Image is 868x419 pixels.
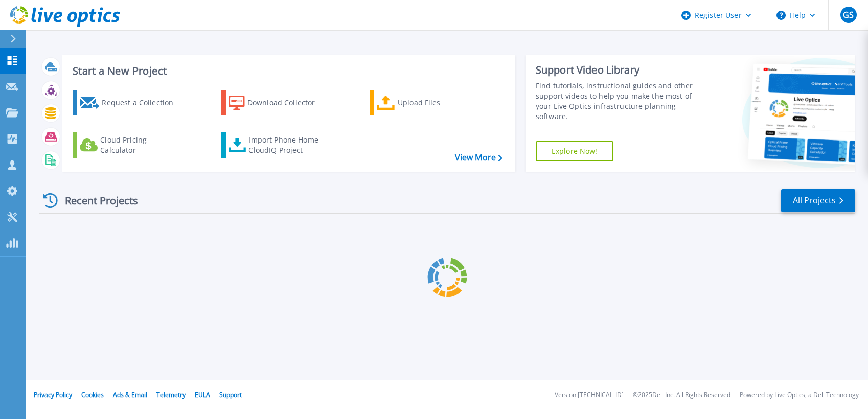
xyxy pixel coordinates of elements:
[248,135,328,155] div: Import Phone Home CloudIQ Project
[73,65,502,77] h3: Start a New Project
[34,390,72,399] a: Privacy Policy
[100,135,182,155] div: Cloud Pricing Calculator
[195,390,210,399] a: EULA
[247,92,329,113] div: Download Collector
[536,63,702,77] div: Support Video Library
[633,392,730,399] li: © 2025 Dell Inc. All Rights Reserved
[113,390,147,399] a: Ads & Email
[39,188,152,213] div: Recent Projects
[73,132,187,158] a: Cloud Pricing Calculator
[219,390,242,399] a: Support
[370,90,484,115] a: Upload Files
[102,92,184,113] div: Request a Collection
[81,390,104,399] a: Cookies
[156,390,186,399] a: Telemetry
[455,153,502,162] a: View More
[221,90,335,115] a: Download Collector
[73,90,187,115] a: Request a Collection
[781,189,855,212] a: All Projects
[843,11,854,19] span: GS
[740,392,859,399] li: Powered by Live Optics, a Dell Technology
[536,141,613,161] a: Explore Now!
[536,81,702,122] div: Find tutorials, instructional guides and other support videos to help you make the most of your L...
[398,92,479,113] div: Upload Files
[555,392,624,399] li: Version: [TECHNICAL_ID]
